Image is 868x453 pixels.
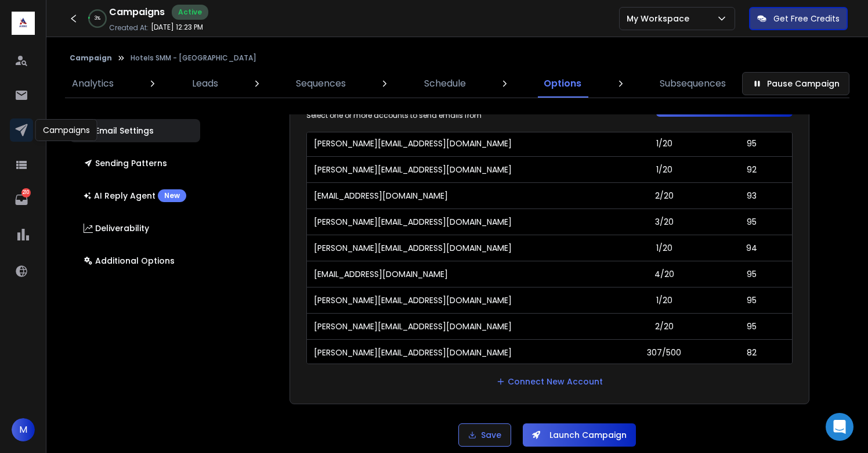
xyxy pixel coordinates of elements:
p: Sending Patterns [84,157,167,169]
p: Email Settings [84,125,154,136]
p: Analytics [72,77,114,91]
button: Campaign [70,53,112,63]
p: Leads [192,77,218,91]
button: AI Reply AgentNew [70,184,200,207]
p: 3 % [95,15,100,22]
p: [PERSON_NAME][EMAIL_ADDRESS][DOMAIN_NAME] [314,347,512,358]
button: Sending Patterns [70,152,200,175]
button: M [12,418,35,441]
button: Launch Campaign [523,423,636,447]
td: 95 [712,208,793,235]
td: 95 [712,287,793,313]
p: Created At: [109,23,149,33]
div: Select one or more accounts to send emails from [306,111,538,120]
td: 1/20 [617,156,711,182]
button: Get Free Credits [749,7,848,30]
p: AI Reply Agent [84,189,186,202]
td: 1/20 [617,130,711,156]
button: Additional Options [70,249,200,272]
button: Deliverability [70,217,200,240]
p: Schedule [424,77,466,91]
p: [PERSON_NAME][EMAIL_ADDRESS][DOMAIN_NAME] [314,294,512,306]
td: 2/20 [617,313,711,339]
p: [EMAIL_ADDRESS][DOMAIN_NAME] [314,268,448,280]
a: Sequences [289,70,353,98]
p: [PERSON_NAME][EMAIL_ADDRESS][DOMAIN_NAME] [314,138,512,149]
td: 95 [712,130,793,156]
a: Leads [185,70,225,98]
p: Options [544,77,581,91]
td: 1/20 [617,235,711,261]
div: Open Intercom Messenger [826,413,853,441]
a: Subsequences [653,70,733,98]
td: 82 [712,339,793,365]
button: Pause Campaign [742,72,849,95]
td: 3/20 [617,208,711,235]
p: [EMAIL_ADDRESS][DOMAIN_NAME] [314,190,448,202]
a: Analytics [65,70,121,98]
p: [PERSON_NAME][EMAIL_ADDRESS][DOMAIN_NAME] [314,242,512,254]
a: Options [537,70,588,98]
p: [DATE] 12:23 PM [151,23,203,32]
button: Save [458,423,511,447]
p: Subsequences [660,77,726,91]
td: 95 [712,313,793,339]
p: Get Free Credits [773,13,840,24]
p: Sequences [296,77,346,91]
td: 2/20 [617,182,711,208]
p: [PERSON_NAME][EMAIL_ADDRESS][DOMAIN_NAME] [314,216,512,228]
a: Connect New Account [496,376,603,387]
a: 210 [10,188,33,211]
td: 307/500 [617,339,711,365]
p: 210 [21,188,31,197]
td: 94 [712,235,793,261]
p: Deliverability [84,222,149,234]
td: 95 [712,261,793,287]
img: logo [12,12,35,35]
td: 4/20 [617,261,711,287]
h1: Campaigns [109,5,165,19]
td: 93 [712,182,793,208]
td: 92 [712,156,793,182]
div: Active [172,5,208,20]
div: Campaigns [35,119,97,141]
button: Email Settings [70,119,200,142]
div: New [158,189,186,202]
p: [PERSON_NAME][EMAIL_ADDRESS][DOMAIN_NAME] [314,321,512,332]
p: My Workspace [627,13,694,24]
p: Hotels SMM - [GEOGRAPHIC_DATA] [131,53,256,63]
p: [PERSON_NAME][EMAIL_ADDRESS][DOMAIN_NAME] [314,164,512,175]
p: Additional Options [84,255,175,267]
a: Schedule [417,70,473,98]
td: 1/20 [617,287,711,313]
